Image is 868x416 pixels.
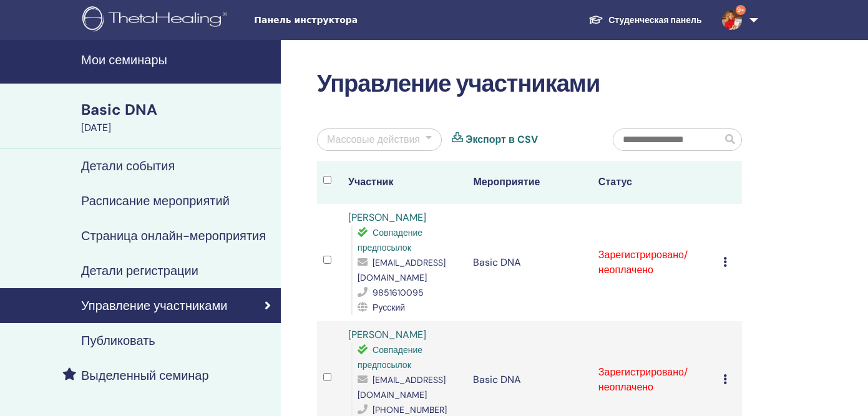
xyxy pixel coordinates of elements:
a: Студенческая панель [578,9,711,32]
h4: Публиковать [81,333,155,348]
img: logo.png [82,6,232,34]
th: Мероприятие [467,161,592,204]
img: graduation-cap-white.svg [588,14,603,25]
h4: Страница онлайн-мероприятия [81,228,266,243]
h4: Мои семинары [81,52,273,67]
span: Панель инструктора [254,14,441,27]
h4: Выделенный семинар [81,368,209,383]
a: [PERSON_NAME] [348,211,426,224]
div: Basic DNA [81,99,273,120]
span: Совпадение предпосылок [358,227,422,253]
h4: Детали регистрации [81,263,198,278]
th: Статус [592,161,717,204]
a: [PERSON_NAME] [348,328,426,341]
a: Экспорт в CSV [466,132,538,147]
img: default.jpg [722,10,742,30]
span: 9+ [736,5,746,15]
h2: Управление участниками [317,70,742,99]
span: Совпадение предпосылок [358,344,422,370]
a: Basic DNA[DATE] [74,99,281,135]
span: [PHONE_NUMBER] [373,404,447,415]
div: Массовые действия [327,132,420,147]
span: [EMAIL_ADDRESS][DOMAIN_NAME] [358,257,446,283]
div: [DATE] [81,120,273,135]
h4: Расписание мероприятий [81,193,230,208]
span: Русский [373,302,405,313]
h4: Детали события [81,158,175,173]
h4: Управление участниками [81,298,227,313]
span: [EMAIL_ADDRESS][DOMAIN_NAME] [358,374,446,400]
td: Basic DNA [467,204,592,321]
th: Участник [342,161,467,204]
span: 9851610095 [373,287,424,298]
